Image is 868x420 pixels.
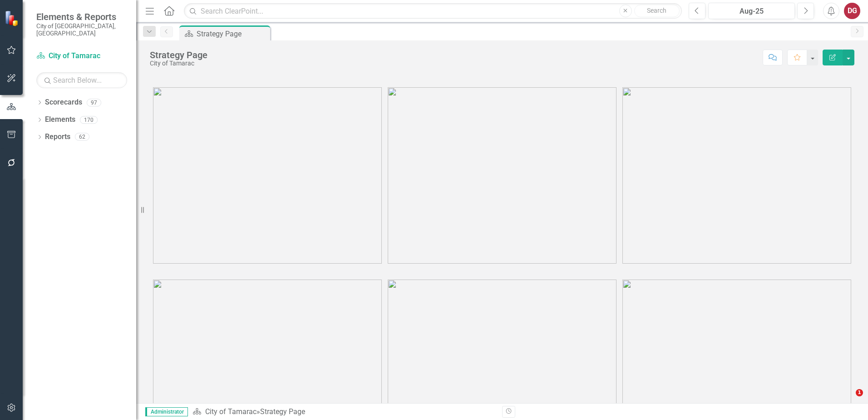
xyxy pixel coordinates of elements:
[388,87,616,264] img: tamarac2%20v3.png
[197,28,268,40] div: Strategy Page
[205,407,256,416] a: City of Tamarac
[260,407,305,416] div: Strategy Page
[80,116,98,124] div: 170
[647,7,666,14] span: Search
[145,407,188,416] span: Administrator
[708,3,795,19] button: Aug-25
[36,51,127,61] a: City of Tamarac
[5,10,20,26] img: ClearPoint Strategy
[622,87,851,264] img: tamarac3%20v3.png
[856,389,863,396] span: 1
[153,87,382,264] img: tamarac1%20v3.png
[36,72,127,88] input: Search Below...
[184,3,682,19] input: Search ClearPoint...
[45,97,82,108] a: Scorecards
[36,11,127,22] span: Elements & Reports
[711,6,792,17] div: Aug-25
[844,3,860,19] button: DG
[634,5,680,17] button: Search
[150,50,207,60] div: Strategy Page
[192,407,495,417] div: »
[45,115,75,125] a: Elements
[150,60,207,67] div: City of Tamarac
[45,132,70,142] a: Reports
[87,99,101,106] div: 97
[36,22,127,37] small: City of [GEOGRAPHIC_DATA], [GEOGRAPHIC_DATA]
[837,389,859,411] iframe: Intercom live chat
[75,133,89,141] div: 62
